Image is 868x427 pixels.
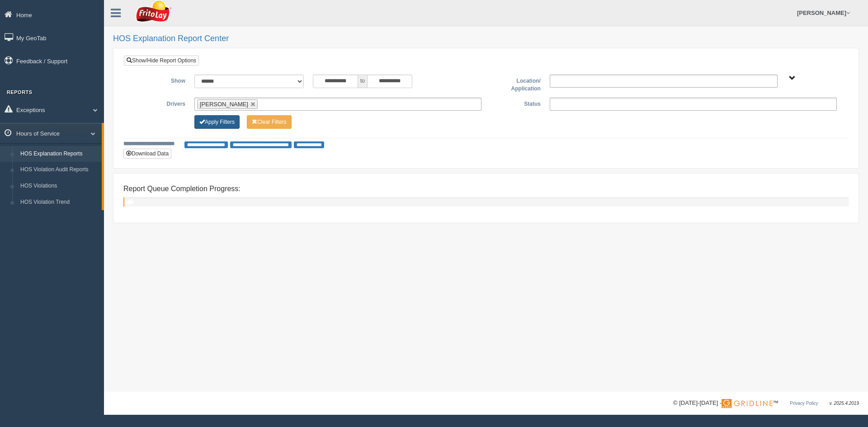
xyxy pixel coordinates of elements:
[486,75,545,93] label: Location/ Application
[200,101,248,108] span: [PERSON_NAME]
[131,75,190,85] label: Show
[16,162,102,178] a: HOS Violation Audit Reports
[16,178,102,194] a: HOS Violations
[16,146,102,162] a: HOS Explanation Reports
[247,115,292,129] button: Change Filter Options
[123,149,171,159] button: Download Data
[830,401,859,406] span: v. 2025.4.2019
[124,56,199,66] a: Show/Hide Report Options
[194,115,240,129] button: Change Filter Options
[722,399,773,408] img: Gridline
[790,401,818,406] a: Privacy Policy
[673,399,859,408] div: © [DATE]-[DATE] - ™
[131,98,190,108] label: Drivers
[358,75,367,88] span: to
[123,185,849,193] h4: Report Queue Completion Progress:
[486,98,545,108] label: Status
[16,194,102,211] a: HOS Violation Trend
[113,34,859,43] h2: HOS Explanation Report Center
